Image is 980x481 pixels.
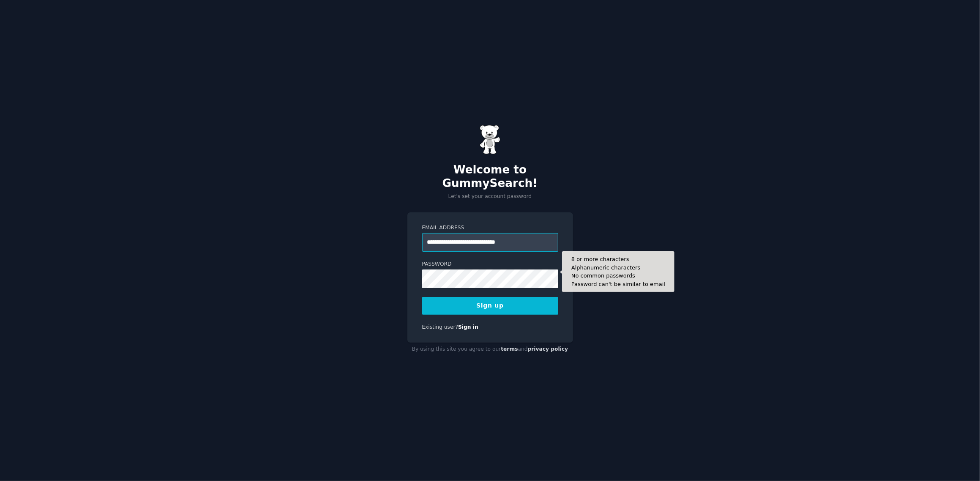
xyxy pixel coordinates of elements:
[422,224,558,232] label: Email Address
[422,324,459,330] span: Existing user?
[422,261,558,268] label: Password
[422,297,558,315] button: Sign up
[528,346,568,352] a: privacy policy
[458,324,478,330] a: Sign in
[501,346,518,352] a: terms
[407,163,573,190] h2: Welcome to GummySearch!
[407,343,573,356] div: By using this site you agree to our and
[407,193,573,201] p: Let's set your account password
[480,125,501,154] img: Gummy Bear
